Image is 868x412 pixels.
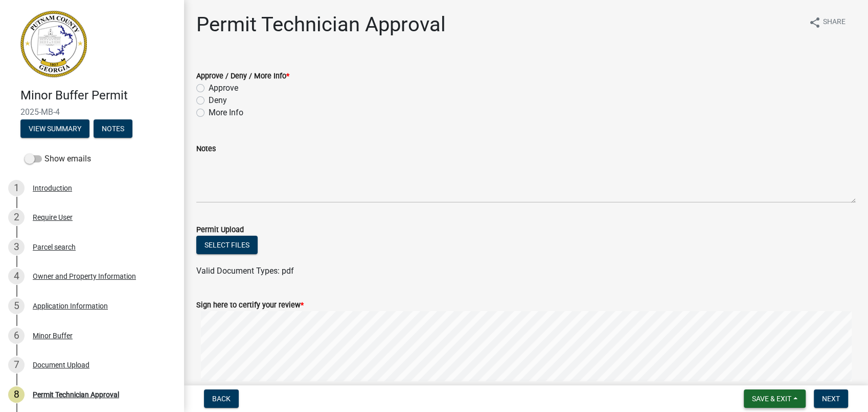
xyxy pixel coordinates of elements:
div: Introduction [33,184,72,192]
button: Next [814,389,848,408]
span: Next [822,395,840,403]
label: Show emails [25,153,91,165]
button: Back [204,389,239,408]
div: 5 [8,298,25,314]
span: Valid Document Types: pdf [196,266,294,276]
h1: Permit Technician Approval [196,12,446,37]
label: Notes [196,146,216,153]
div: 1 [8,180,25,196]
div: Application Information [33,302,108,310]
label: Approve [209,82,238,94]
button: Notes [94,119,132,138]
h4: Minor Buffer Permit [20,88,176,103]
div: Parcel search [33,243,76,251]
label: Approve / Deny / More Info [196,73,289,80]
div: Document Upload [33,361,89,368]
div: 6 [8,327,25,344]
span: Share [823,16,846,29]
label: More Info [209,107,243,119]
div: 3 [8,239,25,255]
div: Owner and Property Information [33,273,136,280]
span: Back [212,395,231,403]
label: Permit Upload [196,226,244,234]
span: Save & Exit [752,395,791,403]
button: Save & Exit [744,389,806,408]
div: 8 [8,386,25,403]
label: Deny [209,94,227,107]
wm-modal-confirm: Summary [20,125,89,133]
div: 4 [8,268,25,284]
button: Select files [196,236,258,254]
label: Sign here to certify your review [196,302,304,309]
span: 2025-MB-4 [20,107,164,117]
wm-modal-confirm: Notes [94,125,132,133]
div: 2 [8,209,25,225]
div: 7 [8,357,25,373]
button: shareShare [801,12,854,32]
i: share [809,16,821,29]
img: Putnam County, Georgia [20,11,87,77]
button: View Summary [20,119,89,138]
div: Require User [33,214,73,221]
div: Permit Technician Approval [33,391,119,398]
div: Minor Buffer [33,332,73,339]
